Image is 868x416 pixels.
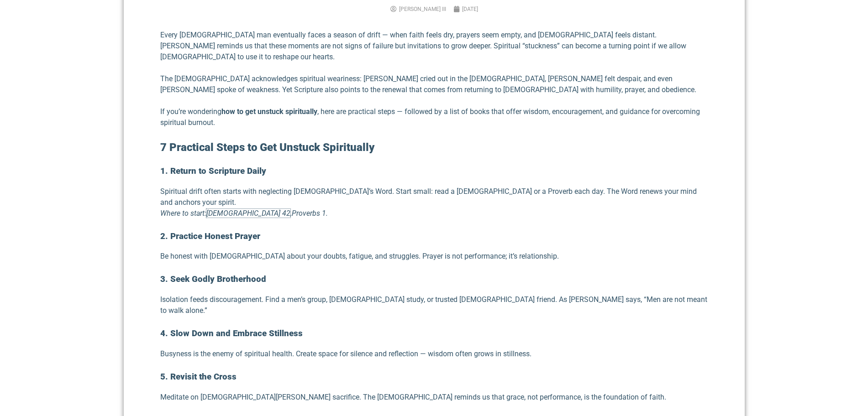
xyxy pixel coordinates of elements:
[399,6,446,12] span: [PERSON_NAME] III
[453,5,478,13] a: [DATE]
[160,348,708,359] p: Busyness is the enemy of spiritual health. Create space for silence and reflection — wisdom often...
[160,73,708,95] p: The [DEMOGRAPHIC_DATA] acknowledges spiritual weariness: [PERSON_NAME] cried out in the [DEMOGRAP...
[221,107,317,116] strong: how to get unstuck spiritually
[160,166,266,176] strong: 1. Return to Scripture Daily
[160,274,266,284] strong: 3. Seek Godly Brotherhood
[462,6,478,12] time: [DATE]
[160,186,708,219] p: Spiritual drift often starts with neglecting [DEMOGRAPHIC_DATA]’s Word. Start small: read a [DEMO...
[160,328,303,338] strong: 4. Slow Down and Embrace Stillness
[160,392,708,403] p: Meditate on [DEMOGRAPHIC_DATA][PERSON_NAME] sacrifice. The [DEMOGRAPHIC_DATA] reminds us that gra...
[160,294,708,316] p: Isolation feeds discouragement. Find a men’s group, [DEMOGRAPHIC_DATA] study, or trusted [DEMOGRA...
[160,251,708,262] p: Be honest with [DEMOGRAPHIC_DATA] about your doubts, fatigue, and struggles. Prayer is not perfor...
[206,209,290,218] a: [DEMOGRAPHIC_DATA] 42
[292,209,326,218] a: Proverbs 1
[160,30,708,62] p: Every [DEMOGRAPHIC_DATA] man eventually faces a season of drift — when faith feels dry, prayers s...
[160,209,328,218] em: Where to start: , .
[160,372,237,382] strong: 5. Revisit the Cross
[160,106,708,128] p: If you’re wondering , here are practical steps — followed by a list of books that offer wisdom, e...
[160,141,374,154] strong: 7 Practical Steps to Get Unstuck Spiritually
[160,231,260,241] strong: 2. Practice Honest Prayer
